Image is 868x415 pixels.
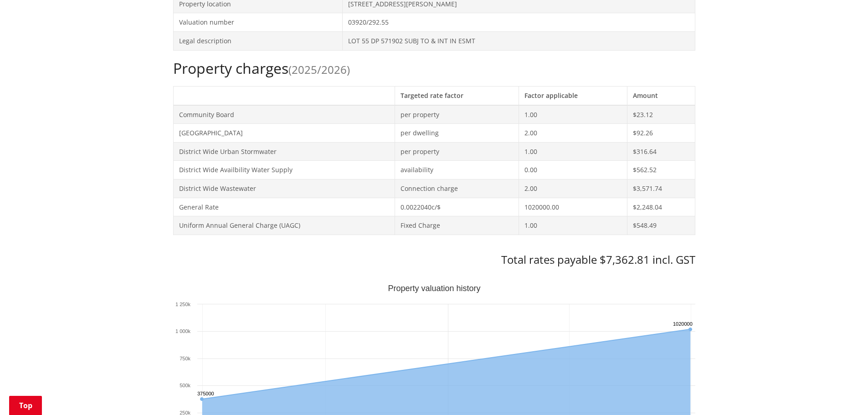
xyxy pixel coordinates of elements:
[342,31,695,50] td: LOT 55 DP 571902 SUBJ TO & INT IN ESMT
[173,198,395,216] td: General Rate
[388,284,480,293] text: Property valuation history
[627,161,695,179] td: $562.52
[395,86,519,105] th: Targeted rate factor
[673,321,693,327] text: 1020000
[627,124,695,143] td: $92.26
[173,13,342,32] td: Valuation number
[395,161,519,179] td: availability
[519,105,627,124] td: 1.00
[519,179,627,198] td: 2.00
[519,198,627,216] td: 1020000.00
[173,253,695,266] h3: Total rates payable $7,362.81 incl. GST
[395,124,519,143] td: per dwelling
[395,179,519,198] td: Connection charge
[180,383,190,388] text: 500k
[627,142,695,161] td: $316.64
[173,60,695,77] h2: Property charges
[173,142,395,161] td: District Wide Urban Stormwater
[627,216,695,235] td: $548.49
[180,356,190,361] text: 750k
[200,397,204,401] path: Friday, Jun 30, 12:00, 375,000. Capital Value.
[9,396,42,415] a: Top
[627,86,695,105] th: Amount
[175,302,190,307] text: 1 250k
[173,124,395,143] td: [GEOGRAPHIC_DATA]
[173,31,342,50] td: Legal description
[197,391,214,396] text: 375000
[519,124,627,143] td: 2.00
[395,198,519,216] td: 0.0022040c/$
[175,328,190,334] text: 1 000k
[173,216,395,235] td: Uniform Annual General Charge (UAGC)
[826,377,859,410] iframe: Messenger Launcher
[173,105,395,124] td: Community Board
[519,86,627,105] th: Factor applicable
[627,198,695,216] td: $2,248.04
[173,179,395,198] td: District Wide Wastewater
[519,161,627,179] td: 0.00
[173,161,395,179] td: District Wide Availbility Water Supply
[395,142,519,161] td: per property
[627,179,695,198] td: $3,571.74
[395,105,519,124] td: per property
[342,13,695,32] td: 03920/292.55
[688,328,692,331] path: Sunday, Jun 30, 12:00, 1,020,000. Capital Value.
[288,62,350,77] span: (2025/2026)
[519,216,627,235] td: 1.00
[519,142,627,161] td: 1.00
[627,105,695,124] td: $23.12
[395,216,519,235] td: Fixed Charge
